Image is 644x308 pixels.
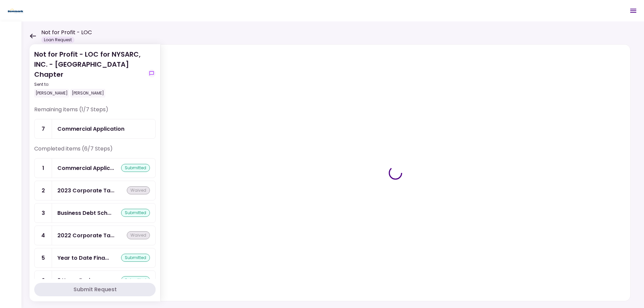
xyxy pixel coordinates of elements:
[34,248,156,268] a: 5Year to Date Financialssubmitted
[127,186,150,194] div: waived
[70,89,105,98] div: [PERSON_NAME]
[57,276,107,285] div: 3 Years Business Tax Returns
[34,181,156,200] a: 22023 Corporate Tax Returnswaived
[35,248,52,267] div: 5
[121,276,150,284] div: submitted
[121,164,150,172] div: submitted
[34,119,156,139] a: 7Commercial Application
[57,125,124,133] div: Commercial Application
[34,203,156,223] a: 3Business Debt Schedulesubmitted
[34,89,69,98] div: [PERSON_NAME]
[121,209,150,217] div: submitted
[35,119,52,138] div: 7
[34,106,156,119] div: Remaining items (1/7 Steps)
[35,159,52,178] div: 1
[41,28,92,37] h1: Not for Profit - LOC
[35,271,52,290] div: 6
[625,3,641,19] button: Open menu
[41,37,74,43] div: Loan Request
[34,270,156,290] a: 63 Years Business Tax Returnssubmitted
[34,283,156,296] button: Submit Request
[34,145,156,158] div: Completed items (6/7 Steps)
[34,81,145,87] div: Sent to:
[35,203,52,223] div: 3
[57,164,114,172] div: Commercial Application
[35,226,52,245] div: 4
[57,254,109,262] div: Year to Date Financials
[7,6,24,16] img: Partner icon
[127,231,150,239] div: waived
[35,181,52,200] div: 2
[57,186,114,195] div: 2023 Corporate Tax Returns
[34,226,156,245] a: 42022 Corporate Tax Returnswaived
[148,69,156,77] button: show-messages
[34,49,145,98] div: Not for Profit - LOC for NYSARC, INC. - [GEOGRAPHIC_DATA] Chapter
[121,254,150,262] div: submitted
[73,286,117,294] div: Submit Request
[57,231,114,240] div: 2022 Corporate Tax Returns
[34,158,156,178] a: 1Commercial Applicationsubmitted
[57,209,111,217] div: Business Debt Schedule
